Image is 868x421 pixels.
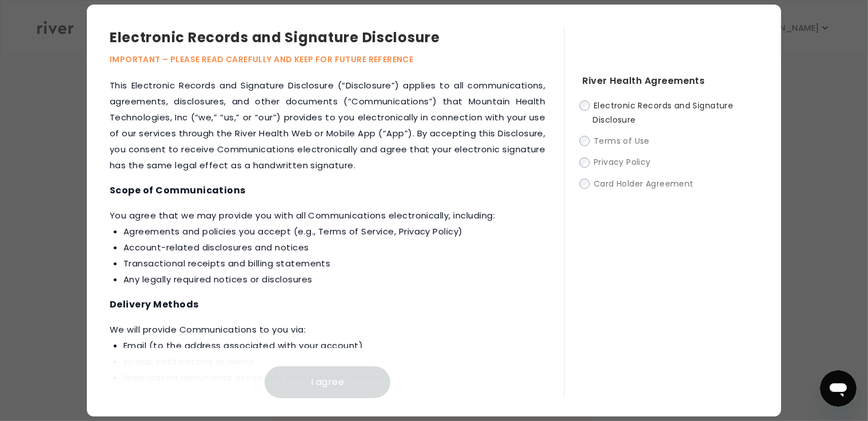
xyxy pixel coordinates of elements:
[110,322,546,386] p: ‍We will provide Communications to you via:
[110,297,546,313] h4: Delivery Methods
[110,208,546,288] p: ‍You agree that we may provide you with all Communications electronically, including:
[123,338,546,354] li: Email (to the address associated with your account)
[593,100,734,126] span: Electronic Records and Signature Disclosure
[123,224,546,240] li: Agreements and policies you accept (e.g., Terms of Service, Privacy Policy)
[594,135,650,147] span: Terms of Use
[123,256,546,272] li: Transactional receipts and billing statements
[583,73,759,89] h4: River Health Agreements
[594,157,651,168] span: Privacy Policy
[110,27,564,48] h3: Electronic Records and Signature Disclosure
[265,366,390,398] button: I agree
[820,370,857,407] iframe: Button to launch messaging window
[123,240,546,256] li: Account-related disclosures and notices
[110,78,546,173] p: This Electronic Records and Signature Disclosure (“Disclosure”) applies to all communications, ag...
[594,178,694,189] span: Card Holder Agreement
[110,52,564,66] p: IMPORTANT – PLEASE READ CAREFULLY AND KEEP FOR FUTURE REFERENCE
[123,272,546,288] li: Any legally required notices or disclosures
[110,183,546,199] h4: Scope of Communications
